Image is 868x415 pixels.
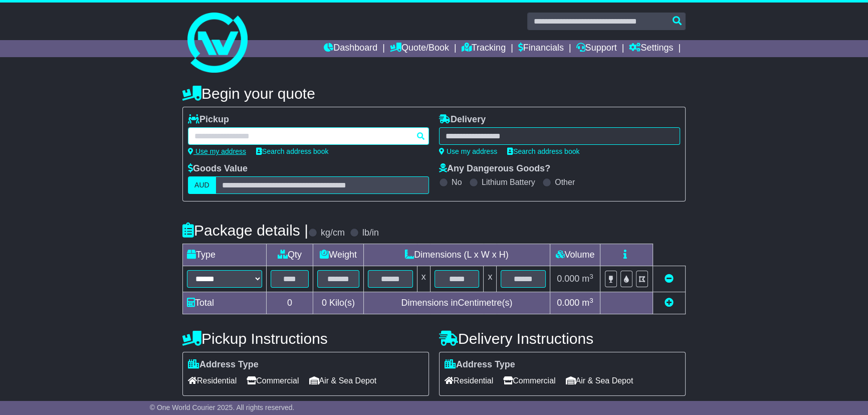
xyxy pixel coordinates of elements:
a: Quote/Book [390,40,449,57]
h4: Package details | [182,222,308,239]
sup: 3 [589,297,593,304]
label: Delivery [439,114,486,125]
label: kg/cm [321,228,345,239]
a: Dashboard [324,40,377,57]
td: Weight [313,244,364,266]
a: Remove this item [665,274,674,284]
span: m [582,298,593,308]
span: 0.000 [557,298,579,308]
span: 0 [322,298,327,308]
span: m [582,274,593,284]
label: Address Type [188,359,259,370]
span: Air & Sea Depot [566,373,633,388]
td: Qty [267,244,313,266]
a: Use my address [439,147,497,155]
span: 0.000 [557,274,579,284]
label: Pickup [188,114,229,125]
typeahead: Please provide city [188,127,429,145]
a: Settings [629,40,673,57]
h4: Delivery Instructions [439,330,686,347]
td: Type [183,244,267,266]
label: AUD [188,176,216,194]
a: Support [576,40,617,57]
a: Tracking [462,40,506,57]
span: Residential [445,373,493,388]
td: Dimensions (L x W x H) [363,244,550,266]
label: Other [555,177,575,187]
label: No [452,177,462,187]
a: Search address book [507,147,579,155]
h4: Begin your quote [182,85,686,102]
span: Residential [188,373,237,388]
a: Add new item [665,298,674,308]
h4: Pickup Instructions [182,330,429,347]
td: x [484,266,497,292]
td: Total [183,292,267,314]
span: Commercial [503,373,555,388]
td: Volume [550,244,600,266]
a: Use my address [188,147,246,155]
span: Commercial [247,373,299,388]
td: 0 [267,292,313,314]
sup: 3 [589,273,593,280]
td: Kilo(s) [313,292,364,314]
label: Address Type [445,359,515,370]
a: Financials [518,40,564,57]
td: Dimensions in Centimetre(s) [363,292,550,314]
label: lb/in [362,228,379,239]
span: Air & Sea Depot [309,373,377,388]
td: x [417,266,430,292]
label: Goods Value [188,163,248,174]
span: © One World Courier 2025. All rights reserved. [150,403,295,411]
a: Search address book [256,147,328,155]
label: Lithium Battery [482,177,535,187]
label: Any Dangerous Goods? [439,163,550,174]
